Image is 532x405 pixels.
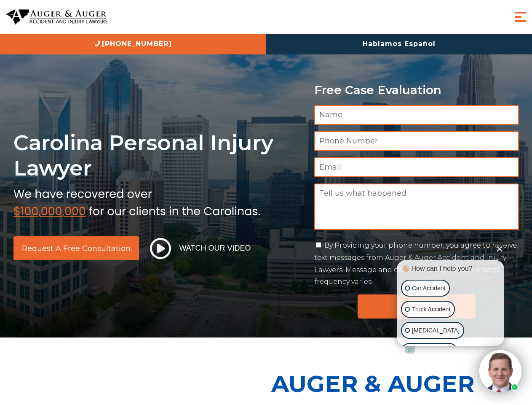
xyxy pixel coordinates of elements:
button: Watch Our Video [147,238,254,259]
input: Phone Number [314,131,519,151]
input: Email [314,157,519,177]
button: Menu [512,8,529,25]
p: Car Accident [412,283,445,294]
input: Name [314,105,519,125]
div: 👋🏼 How can I help you? [399,264,502,273]
label: By Providing your phone number, you agree to receive text messages from Auger & Auger Accident an... [314,241,517,286]
span: Request a Free Consultation [22,245,131,252]
p: Auger & Auger [271,363,527,405]
p: [MEDICAL_DATA] [412,325,460,336]
a: Open intaker chat [405,346,415,354]
p: Free Case Evaluation [314,84,519,97]
input: Submit [358,294,476,319]
img: Auger & Auger Accident and Injury Lawyers Logo [6,9,107,25]
img: sub text [13,185,260,217]
button: Close Intaker Chat Widget [494,243,505,254]
img: Intaker widget Avatar [479,350,521,392]
p: Truck Accident [412,304,450,315]
a: Request a Free Consultation [13,236,139,260]
h1: Carolina Personal Injury Lawyer [13,130,304,181]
